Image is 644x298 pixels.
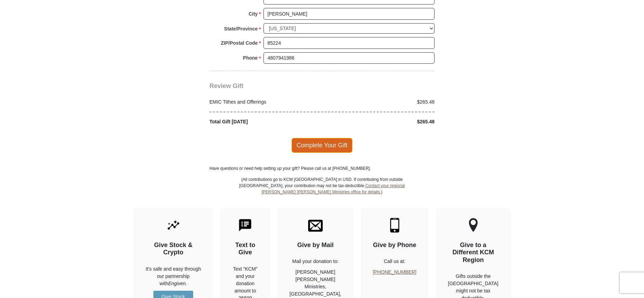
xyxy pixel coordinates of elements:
[387,218,402,233] img: mobile.svg
[468,218,478,233] img: other-region
[289,242,341,249] h4: Give by Mail
[448,242,499,264] h4: Give to a Different KCM Region
[249,9,258,19] strong: City
[322,118,438,125] div: $265.48
[322,98,438,106] div: $265.48
[206,118,322,125] div: Total Gift [DATE]
[206,98,322,106] div: EMIC Tithes and Offerings
[261,183,405,194] a: Contact your regional [PERSON_NAME] [PERSON_NAME] Ministries office for details.
[221,38,258,48] strong: ZIP/Postal Code
[289,258,341,265] p: Mail your donation to:
[239,176,405,208] p: (All contributions go to KCM [GEOGRAPHIC_DATA] in USD. If contributing from outside [GEOGRAPHIC_D...
[209,82,243,89] span: Review Gift
[243,53,258,63] strong: Phone
[373,258,417,265] p: Call us at:
[168,281,187,286] i: Engiven.
[146,265,201,287] p: It's safe and easy through our partnership with
[146,242,201,256] h4: Give Stock & Crypto
[209,165,435,172] p: Have questions or need help setting up your gift? Please call us at [PHONE_NUMBER].
[224,24,258,34] strong: State/Province
[373,269,417,275] a: [PHONE_NUMBER]
[292,138,353,152] span: Complete Your Gift
[373,242,417,249] h4: Give by Phone
[238,218,252,233] img: text-to-give.svg
[166,218,181,233] img: give-by-stock.svg
[233,242,258,256] h4: Text to Give
[308,218,323,233] img: envelope.svg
